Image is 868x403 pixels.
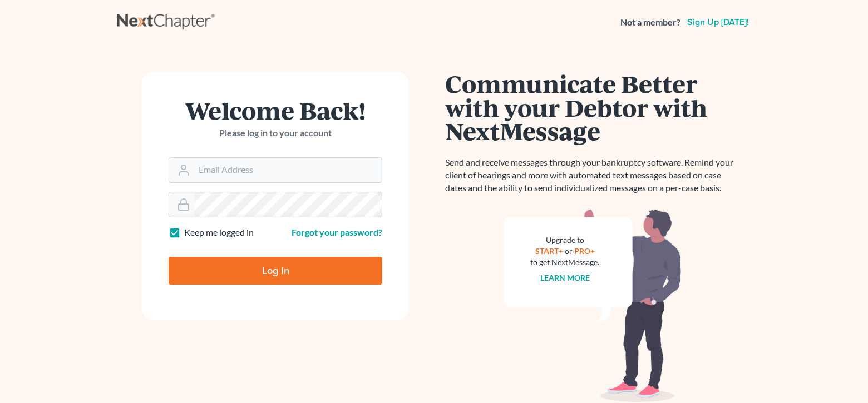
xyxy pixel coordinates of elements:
input: Email Address [194,158,382,182]
p: Send and receive messages through your bankruptcy software. Remind your client of hearings and mo... [445,156,740,195]
a: Forgot your password? [292,227,382,237]
h1: Communicate Better with your Debtor with NextMessage [445,72,740,143]
img: nextmessage_bg-59042aed3d76b12b5cd301f8e5b87938c9018125f34e5fa2b7a6b67550977c72.svg [504,208,682,402]
span: or [565,246,573,256]
a: PRO+ [574,246,595,256]
div: to get NextMessage. [530,257,599,268]
a: START+ [535,246,563,256]
label: Keep me logged in [184,226,254,239]
a: Learn more [540,273,590,282]
a: Sign up [DATE]! [685,18,751,27]
h1: Welcome Back! [169,98,382,122]
div: Upgrade to [530,235,599,246]
p: Please log in to your account [169,127,382,140]
strong: Not a member? [620,16,680,29]
input: Log In [169,257,382,285]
